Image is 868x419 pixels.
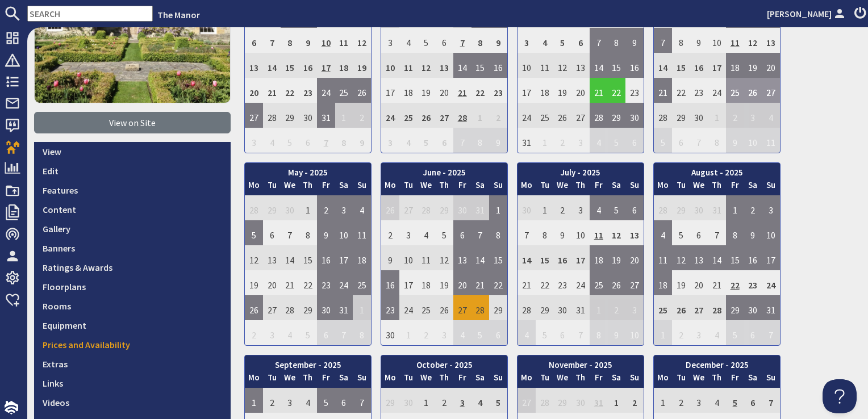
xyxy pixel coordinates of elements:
td: 19 [435,270,453,295]
td: 19 [553,78,571,103]
td: 19 [744,53,762,78]
td: 20 [453,270,471,295]
td: 18 [335,53,353,78]
td: 16 [553,245,571,270]
td: 9 [553,220,571,245]
td: 8 [489,220,507,245]
td: 30 [281,195,299,220]
td: 8 [299,220,317,245]
td: 5 [608,195,626,220]
td: 15 [726,245,744,270]
a: Edit [34,161,231,181]
td: 21 [263,78,281,103]
td: 1 [299,195,317,220]
td: 9 [299,28,317,53]
td: 15 [299,245,317,270]
td: 4 [399,128,418,153]
td: 16 [317,245,335,270]
td: 8 [672,28,690,53]
td: 15 [281,53,299,78]
td: 6 [690,220,708,245]
td: 2 [489,103,507,128]
td: 3 [399,220,418,245]
td: 11 [654,245,672,270]
td: 21 [281,270,299,295]
td: 7 [453,128,471,153]
td: 22 [489,270,507,295]
td: 6 [571,28,590,53]
td: 23 [690,78,708,103]
td: 13 [453,245,471,270]
th: Tu [263,179,281,195]
th: Th [571,179,590,195]
td: 17 [335,245,353,270]
td: 9 [625,28,644,53]
td: 13 [690,245,708,270]
td: 20 [690,270,708,295]
td: 31 [471,195,490,220]
td: 20 [762,53,780,78]
th: Th [299,179,317,195]
th: Tu [399,179,418,195]
td: 13 [245,53,263,78]
td: 7 [453,28,471,53]
td: 25 [399,103,418,128]
td: 26 [608,270,626,295]
td: 3 [245,128,263,153]
td: 11 [417,245,435,270]
td: 2 [744,195,762,220]
td: 27 [762,78,780,103]
td: 26 [353,78,371,103]
a: The Manor [157,9,200,20]
td: 5 [417,128,435,153]
td: 9 [381,245,399,270]
td: 9 [489,28,507,53]
td: 22 [672,78,690,103]
td: 10 [399,245,418,270]
td: 24 [518,103,536,128]
td: 26 [744,78,762,103]
td: 18 [399,78,418,103]
td: 10 [381,53,399,78]
td: 22 [608,78,626,103]
td: 10 [708,28,726,53]
td: 27 [435,103,453,128]
a: View [34,142,231,161]
td: 11 [590,220,608,245]
a: Prices and Availability [34,335,231,354]
a: Equipment [34,316,231,335]
td: 18 [417,270,435,295]
th: We [281,179,299,195]
td: 8 [608,28,626,53]
td: 15 [672,53,690,78]
td: 9 [726,128,744,153]
td: 28 [453,103,471,128]
td: 17 [399,270,418,295]
td: 29 [672,103,690,128]
td: 16 [381,270,399,295]
td: 8 [726,220,744,245]
th: Tu [536,179,554,195]
td: 30 [690,103,708,128]
th: Su [353,179,371,195]
td: 18 [590,245,608,270]
td: 14 [518,245,536,270]
td: 7 [471,220,490,245]
td: 3 [571,128,590,153]
th: August - 2025 [654,163,780,179]
td: 13 [263,245,281,270]
th: Su [489,179,507,195]
th: We [690,179,708,195]
td: 28 [263,103,281,128]
td: 7 [590,28,608,53]
td: 20 [263,270,281,295]
td: 10 [335,220,353,245]
td: 25 [353,270,371,295]
td: 5 [417,28,435,53]
td: 24 [317,78,335,103]
td: 2 [381,220,399,245]
td: 7 [263,28,281,53]
td: 17 [571,245,590,270]
td: 30 [299,103,317,128]
td: 27 [399,195,418,220]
